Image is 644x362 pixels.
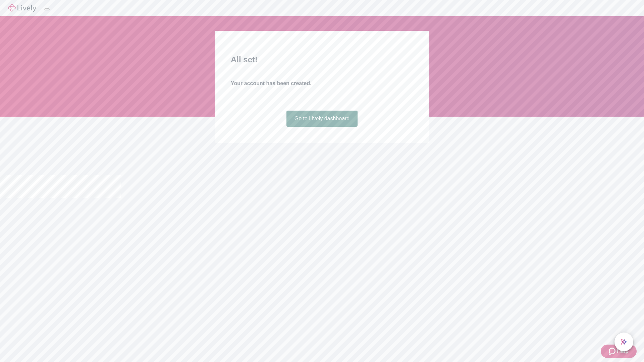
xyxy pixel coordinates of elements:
[44,8,50,10] button: Log out
[286,111,358,127] a: Go to Lively dashboard
[231,79,413,87] h4: Your account has been created.
[601,345,637,358] button: Zendesk support iconHelp
[614,333,633,351] button: chat
[609,347,617,355] svg: Zendesk support icon
[8,4,36,12] img: Lively
[231,54,413,66] h2: All set!
[621,339,627,345] svg: Lively AI Assistant
[617,347,629,355] span: Help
